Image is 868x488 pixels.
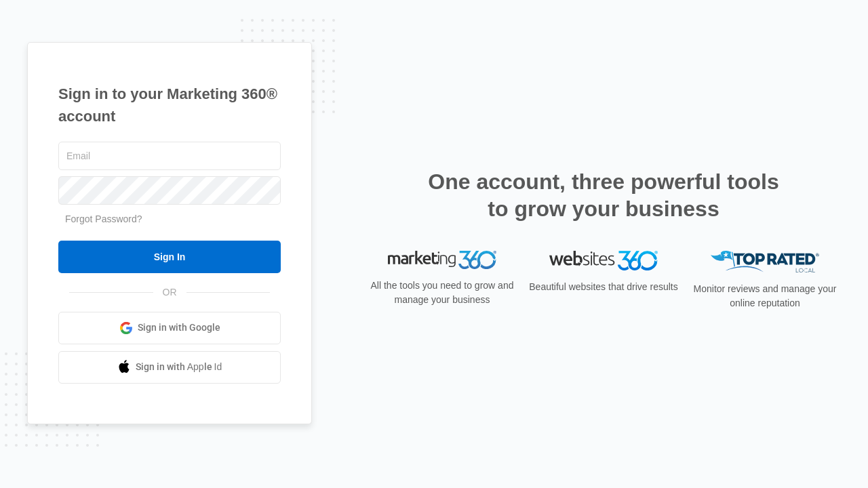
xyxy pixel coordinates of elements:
[136,360,222,374] span: Sign in with Apple Id
[549,251,658,270] img: Websites 360
[366,279,518,307] p: All the tools you need to grow and manage your business
[138,321,220,335] span: Sign in with Google
[65,213,142,224] a: Forgot Password?
[424,168,783,222] h2: One account, three powerful tools to grow your business
[153,285,186,300] span: OR
[528,280,679,294] p: Beautiful websites that drive results
[58,83,281,127] h1: Sign in to your Marketing 360® account
[689,282,841,310] p: Monitor reviews and manage your online reputation
[388,251,496,270] img: Marketing 360
[58,312,281,344] a: Sign in with Google
[58,351,281,384] a: Sign in with Apple Id
[58,241,281,273] input: Sign In
[58,142,281,170] input: Email
[711,251,819,273] img: Top Rated Local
